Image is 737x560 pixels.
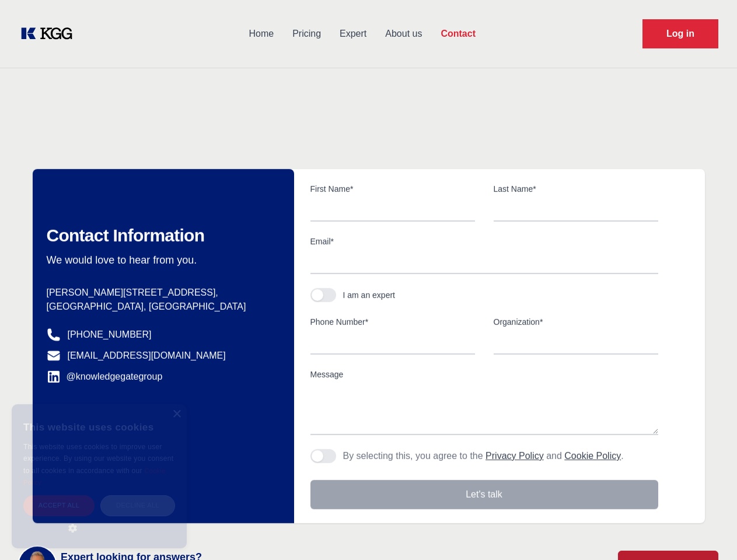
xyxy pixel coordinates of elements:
p: [PERSON_NAME][STREET_ADDRESS], [47,286,275,300]
label: Last Name* [494,183,658,195]
a: About us [376,19,431,49]
a: Request Demo [642,19,718,48]
h2: Contact Information [47,225,275,246]
div: Close [172,410,181,419]
div: Decline all [100,495,175,516]
a: Contact [431,19,485,49]
span: This website uses cookies to improve user experience. By using our website you consent to all coo... [23,443,173,475]
label: Message [310,369,658,380]
a: KOL Knowledge Platform: Talk to Key External Experts (KEE) [19,24,82,43]
a: Cookie Policy [23,467,166,486]
a: Privacy Policy [485,451,544,461]
label: Email* [310,236,658,247]
a: Cookie Policy [564,451,621,461]
a: @knowledgegategroup [47,370,163,384]
button: Let's talk [310,480,658,509]
div: Accept all [23,495,95,516]
p: We would love to hear from you. [47,253,275,267]
iframe: Chat Widget [679,504,737,560]
div: This website uses cookies [23,413,175,441]
label: Organization* [494,316,658,328]
a: [PHONE_NUMBER] [68,328,152,342]
p: [GEOGRAPHIC_DATA], [GEOGRAPHIC_DATA] [47,300,275,314]
p: By selecting this, you agree to the and . [343,449,624,463]
label: First Name* [310,183,475,195]
a: Expert [330,19,376,49]
a: Pricing [283,19,330,49]
a: Home [239,19,283,49]
label: Phone Number* [310,316,475,328]
a: [EMAIL_ADDRESS][DOMAIN_NAME] [68,349,226,363]
div: I am an expert [343,289,396,301]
